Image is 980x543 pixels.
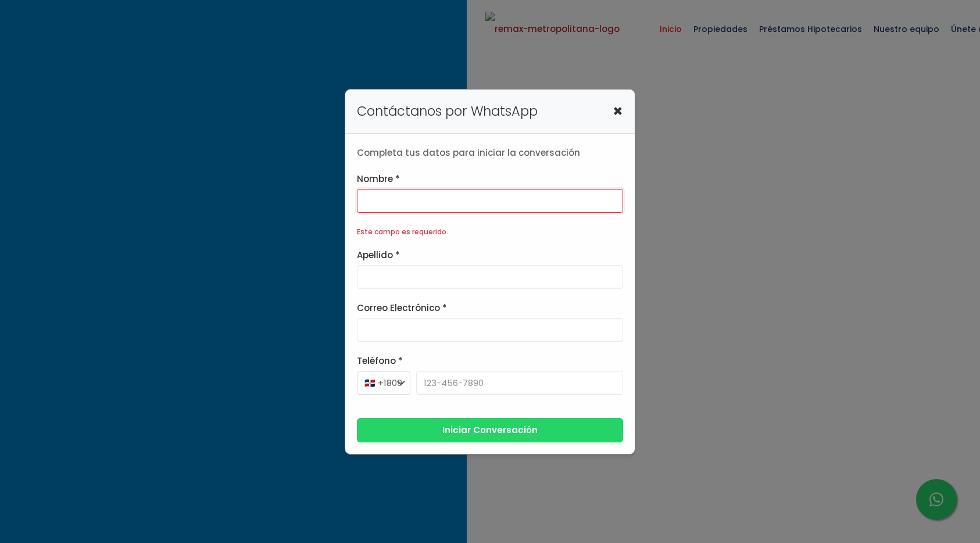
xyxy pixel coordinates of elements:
[357,172,623,186] label: Nombre *
[357,101,623,122] h3: Contáctanos por WhatsApp
[357,418,623,442] button: Iniciar Conversación
[357,248,623,262] label: Apellido *
[613,104,623,119] span: ×
[416,371,623,395] input: 123-456-7890
[357,224,623,239] div: Este campo es requerido.
[357,353,623,368] label: Teléfono *
[357,301,623,315] label: Correo Electrónico *
[357,145,623,160] p: Completa tus datos para iniciar la conversación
